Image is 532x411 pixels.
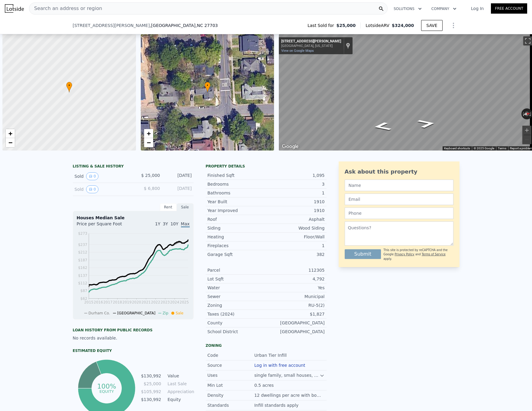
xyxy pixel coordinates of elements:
[179,300,189,304] tspan: 2025
[389,3,427,14] button: Solutions
[266,234,325,240] div: Floor/Wall
[392,23,414,28] span: $324,000
[78,231,87,236] tspan: $273
[144,138,153,147] a: Zoom out
[208,382,254,388] div: Min Lot
[410,117,443,130] path: Go North, S Guthrie Ave
[208,352,254,358] div: Code
[266,190,325,196] div: 1
[345,180,453,191] input: Name
[103,300,112,304] tspan: 2017
[266,216,325,222] div: Asphalt
[266,293,325,300] div: Municipal
[94,300,103,304] tspan: 2016
[280,143,300,151] a: Open this area in Google Maps (opens a new window)
[97,383,116,390] tspan: 100%
[254,372,320,378] div: single family, small houses, duplex, townhouse, multifamily
[208,276,266,282] div: Lot Sqft
[266,320,325,326] div: [GEOGRAPHIC_DATA]
[205,82,211,92] div: •
[78,250,87,254] tspan: $212
[521,108,525,119] button: Rotate counterclockwise
[208,329,266,335] div: School District
[208,243,266,249] div: Fireplaces
[78,243,87,247] tspan: $237
[266,251,325,257] div: 382
[141,173,160,178] span: $ 25,000
[422,253,446,256] a: Terms of Service
[280,143,300,151] img: Google
[208,392,254,398] div: Density
[266,276,325,282] div: 4,792
[208,190,266,196] div: Bathrooms
[205,83,211,88] span: •
[141,396,162,403] td: $130,992
[447,19,459,31] button: Show Options
[365,120,399,133] path: Go South, S Guthrie Ave
[177,203,194,211] div: Sale
[345,194,453,205] input: Email
[176,311,183,315] span: Sale
[147,139,150,146] span: −
[89,311,110,315] span: Durham Co.
[281,49,314,53] a: View on Google Maps
[73,335,194,341] div: No records available.
[254,363,305,368] button: Log in with free account
[166,388,194,395] td: Appreciation
[6,138,15,147] a: Zoom out
[150,22,218,28] span: , [GEOGRAPHIC_DATA]
[206,164,327,169] div: Property details
[66,82,72,92] div: •
[166,396,194,403] td: Equity
[80,297,87,301] tspan: $62
[266,207,325,214] div: 1910
[474,147,494,150] span: © 2025 Google
[266,199,325,205] div: 1910
[77,221,133,230] div: Price per Square Foot
[208,362,254,368] div: Source
[208,372,254,378] div: Uses
[208,181,266,187] div: Bedrooms
[8,139,12,146] span: −
[8,130,12,137] span: +
[345,249,381,259] button: Submit
[170,300,179,304] tspan: 2024
[75,185,128,193] div: Sold
[208,402,254,408] div: Standards
[206,343,327,348] div: Zoning
[5,4,24,13] img: Lotside
[427,3,461,14] button: Company
[208,234,266,240] div: Heating
[208,311,266,317] div: Taxes (2024)
[345,167,453,176] div: Ask about this property
[165,185,192,193] div: [DATE]
[346,42,350,49] a: Show location on map
[86,172,99,180] button: View historical data
[144,186,160,191] span: $ 6,800
[78,273,87,278] tspan: $137
[208,285,266,291] div: Water
[163,221,168,226] span: 3Y
[208,302,266,308] div: Zoning
[141,373,162,379] td: $130,992
[266,172,325,178] div: 1,095
[281,39,341,44] div: [STREET_ADDRESS][PERSON_NAME]
[86,185,99,193] button: View historical data
[99,389,114,393] tspan: equity
[266,329,325,335] div: [GEOGRAPHIC_DATA]
[155,221,160,226] span: 1Y
[160,300,170,304] tspan: 2023
[266,285,325,291] div: Yes
[132,300,141,304] tspan: 2020
[208,251,266,257] div: Garage Sqft
[366,22,392,28] span: Lotside ARV
[308,22,337,28] span: Last Sold for
[208,207,266,214] div: Year Improved
[29,5,102,12] span: Search an address or region
[266,311,325,317] div: $1,827
[498,147,506,150] a: Terms
[266,302,325,308] div: RU-5(2)
[73,348,194,353] div: Estimated Equity
[78,266,87,270] tspan: $162
[73,328,194,333] div: Loan history from public records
